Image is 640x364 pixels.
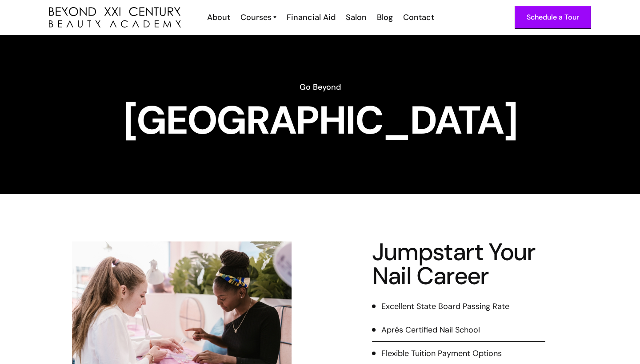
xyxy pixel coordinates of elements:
img: beyond 21st century beauty academy logo [49,7,181,28]
h2: Jumpstart Your Nail Career [372,240,545,288]
a: Contact [397,12,439,23]
a: Courses [240,12,276,23]
div: Courses [240,12,272,23]
strong: [GEOGRAPHIC_DATA] [123,95,517,146]
div: Financial Aid [287,12,336,23]
div: Aprés Certified Nail School [381,324,480,336]
div: About [207,12,230,23]
a: home [49,7,181,28]
a: About [201,12,235,23]
div: Blog [377,12,393,23]
a: Salon [340,12,371,23]
div: Flexible Tuition Payment Options [381,348,502,359]
a: Financial Aid [281,12,340,23]
a: Blog [371,12,397,23]
div: Salon [346,12,367,23]
h6: Go Beyond [49,81,591,93]
a: Schedule a Tour [515,6,591,29]
div: Contact [403,12,434,23]
div: Excellent State Board Passing Rate [381,301,509,312]
div: Schedule a Tour [527,12,579,23]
